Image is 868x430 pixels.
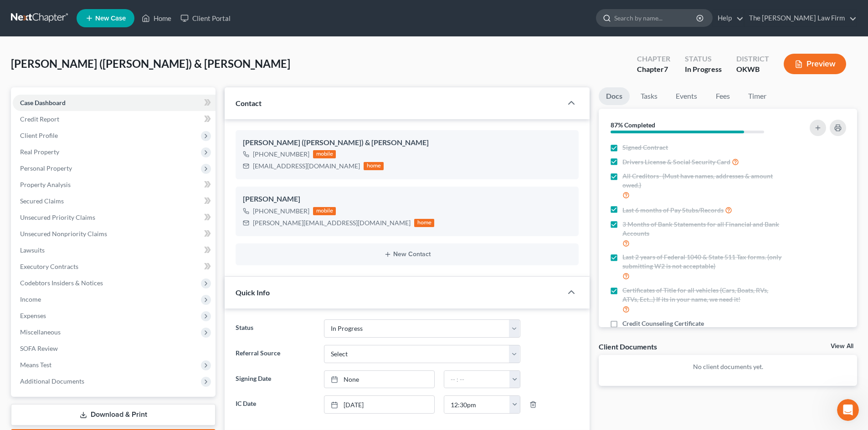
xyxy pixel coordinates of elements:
[137,10,176,26] a: Home
[606,362,850,371] p: No client documents yet.
[21,307,40,313] span: Home
[13,258,216,275] a: Executory Contracts
[13,340,216,357] a: SOFA Review
[324,371,434,388] a: None
[20,377,84,385] span: Additional Documents
[231,395,319,414] label: IC Date
[614,10,698,26] input: Search by name...
[61,284,121,320] button: Messages
[622,206,724,215] span: Last 6 months of Pay Stubs/Records
[13,242,216,258] a: Lawsuits
[685,54,722,64] div: Status
[11,57,290,70] span: [PERSON_NAME] ([PERSON_NAME]) & [PERSON_NAME]
[324,396,434,413] a: [DATE]
[784,54,846,74] button: Preview
[13,209,216,226] a: Unsecured Priority Claims
[637,64,670,75] div: Chapter
[685,64,722,75] div: In Progress
[313,150,336,158] div: mobile
[837,399,859,421] iframe: Intercom live chat
[87,108,113,118] div: • [DATE]
[20,148,59,156] span: Real Property
[236,288,270,297] span: Quick Info
[67,4,117,20] h1: Messages
[87,142,113,152] div: • [DATE]
[160,4,176,20] div: Close
[13,193,216,209] a: Secured Claims
[32,66,658,73] span: Need help figuring out the best way to enter your client's income? Here's a quick article to show...
[633,87,665,105] a: Tasks
[20,213,95,221] span: Unsecured Priority Claims
[637,54,670,64] div: Chapter
[32,41,85,51] div: [PERSON_NAME]
[414,219,434,227] div: home
[13,95,216,111] a: Case Dashboard
[622,157,730,167] span: Drivers License & Social Security Card
[87,75,113,84] div: • [DATE]
[95,15,126,22] span: New Case
[599,342,657,351] div: Client Documents
[253,162,360,171] div: [EMAIL_ADDRESS][DOMAIN_NAME]
[10,66,29,84] img: Profile image for Kelly
[20,115,59,123] span: Credit Report
[364,162,384,170] div: home
[444,371,510,388] input: -- : --
[32,142,85,152] div: [PERSON_NAME]
[231,345,319,363] label: Referral Source
[611,121,655,129] strong: 87% Completed
[243,137,571,148] div: [PERSON_NAME] ([PERSON_NAME]) & [PERSON_NAME]
[622,172,785,190] span: All Creditors- (Must have names, addresses & amount owed.)
[20,361,51,369] span: Means Test
[32,176,85,185] div: [PERSON_NAME]
[87,41,113,51] div: • 1h ago
[20,295,41,303] span: Income
[668,87,704,105] a: Events
[20,164,72,172] span: Personal Property
[13,177,216,193] a: Property Analysis
[20,99,66,106] span: Case Dashboard
[42,256,140,274] button: Send us a message
[13,111,216,127] a: Credit Report
[176,10,235,26] a: Client Portal
[13,226,216,242] a: Unsecured Nonpriority Claims
[713,10,744,26] a: Help
[741,87,774,105] a: Timer
[20,246,45,254] span: Lawsuits
[444,396,510,413] input: -- : --
[253,150,309,159] div: [PHONE_NUMBER]
[253,207,309,216] div: [PHONE_NUMBER]
[708,87,737,105] a: Fees
[20,279,103,287] span: Codebtors Insiders & Notices
[20,328,61,336] span: Miscellaneous
[20,132,58,139] span: Client Profile
[831,343,853,349] a: View All
[622,220,785,238] span: 3 Months of Bank Statements for all Financial and Bank Accounts
[11,404,216,425] a: Download & Print
[144,307,159,313] span: Help
[664,65,668,73] span: 7
[20,230,107,238] span: Unsecured Nonpriority Claims
[243,194,571,205] div: [PERSON_NAME]
[20,181,71,188] span: Property Analysis
[599,87,630,105] a: Docs
[622,253,785,271] span: Last 2 years of Federal 1040 & State 511 Tax forms. (only submitting W2 is not acceptable)
[87,176,113,185] div: • [DATE]
[20,197,64,205] span: Secured Claims
[73,307,108,313] span: Messages
[122,284,182,320] button: Help
[622,143,668,152] span: Signed Contract
[20,312,46,319] span: Expenses
[622,319,704,328] span: Credit Counseling Certificate
[231,319,319,338] label: Status
[32,108,85,118] div: [PERSON_NAME]
[20,263,78,270] span: Executory Contracts
[736,64,769,75] div: OKWB
[236,99,262,107] span: Contact
[20,344,58,352] span: SOFA Review
[10,32,29,50] img: Profile image for Emma
[622,286,785,304] span: Certificates of Title for all vehicles (Cars, Boats, RVs, ATVs, Ect...) If its in your name, we n...
[253,218,411,228] div: [PERSON_NAME][EMAIL_ADDRESS][DOMAIN_NAME]
[736,54,769,64] div: District
[32,75,85,84] div: [PERSON_NAME]
[10,133,29,151] img: Profile image for Kelly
